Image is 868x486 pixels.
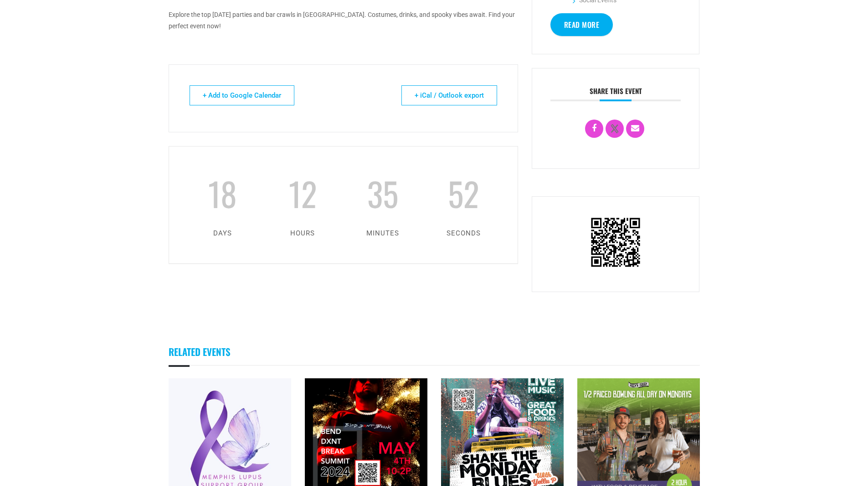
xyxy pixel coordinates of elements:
[183,227,263,240] p: days
[626,120,644,138] a: Email
[606,120,624,138] a: X Social Network
[208,158,237,227] span: 18
[190,85,294,105] a: + Add to Google Calendar
[169,338,700,366] h3: Related Events
[262,227,343,240] p: hours
[423,227,504,240] p: seconds
[367,158,398,227] span: 35
[550,87,681,101] h3: Share this event
[169,9,518,32] p: Explore the top [DATE] parties and bar crawls in [GEOGRAPHIC_DATA]. Costumes, drinks, and spooky ...
[401,85,497,105] a: + iCal / Outlook export
[585,120,603,138] a: Share on Facebook
[289,158,317,227] span: 12
[550,13,613,36] a: Read More
[343,227,423,240] p: minutes
[588,215,643,270] img: QR Code
[448,158,479,227] span: 52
